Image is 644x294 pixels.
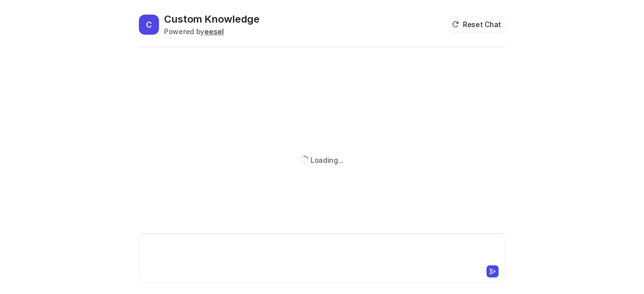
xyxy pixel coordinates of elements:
[164,12,260,26] h2: Custom Knowledge
[164,26,260,37] div: Powered by
[139,15,159,35] span: C
[449,17,505,32] button: Reset Chat
[310,155,344,165] div: Loading...
[204,27,224,36] b: eesel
